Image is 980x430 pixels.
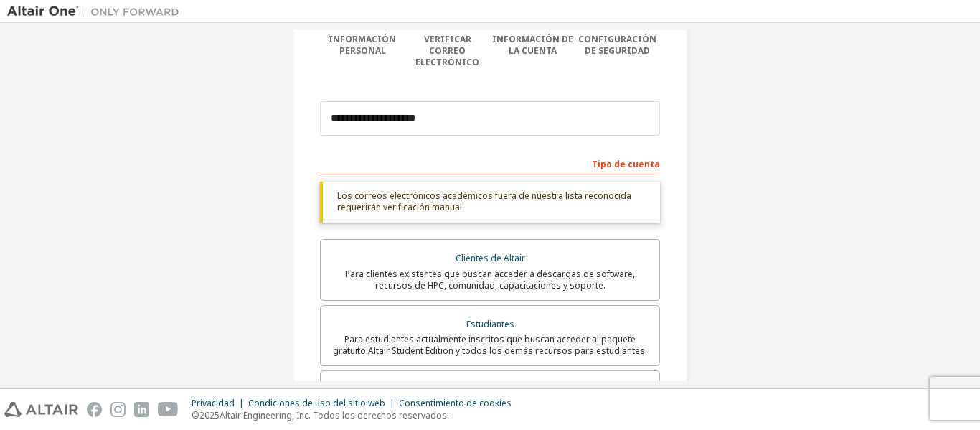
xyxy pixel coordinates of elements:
[466,318,514,330] font: Estudiantes
[110,402,126,417] img: instagram.svg
[345,268,635,291] font: Para clientes existentes que buscan acceder a descargas de software, recursos de HPC, comunidad, ...
[4,402,78,417] img: altair_logo.svg
[87,402,102,417] img: facebook.svg
[492,33,573,57] font: Información de la cuenta
[333,333,647,357] font: Para estudiantes actualmente inscritos que buscan acceder al paquete gratuito Altair Student Edit...
[456,252,525,264] font: Clientes de Altair
[192,397,235,409] font: Privacidad
[199,409,220,421] font: 2025
[220,409,449,421] font: Altair Engineering, Inc. Todos los derechos reservados.
[329,33,396,57] font: Información personal
[578,33,656,57] font: Configuración de seguridad
[248,397,385,409] font: Condiciones de uso del sitio web
[158,402,179,417] img: youtube.svg
[337,190,631,213] font: Los correos electrónicos académicos fuera de nuestra lista reconocida requerirán verificación man...
[592,158,660,170] font: Tipo de cuenta
[192,409,199,421] font: ©
[134,402,149,417] img: linkedin.svg
[399,397,512,409] font: Consentimiento de cookies
[415,33,479,68] font: Verificar correo electrónico
[7,4,187,19] img: Altair Uno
